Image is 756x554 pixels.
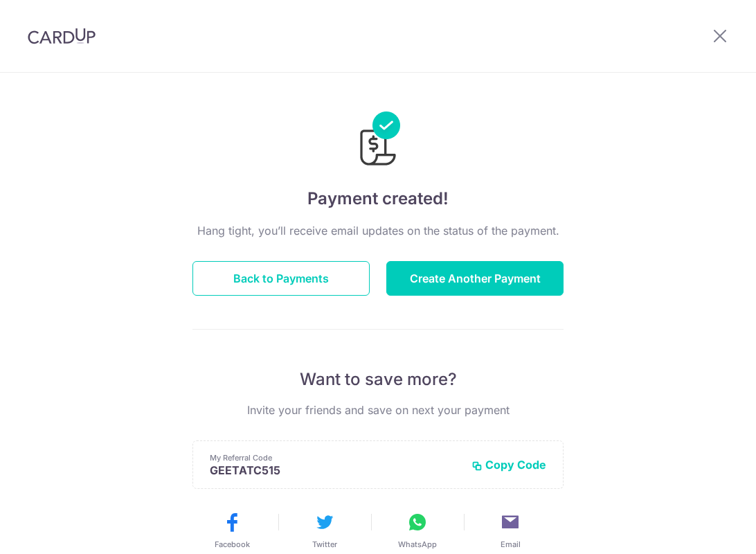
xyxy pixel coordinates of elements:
button: WhatsApp [377,511,458,550]
img: Payments [356,111,400,170]
span: WhatsApp [398,539,437,550]
button: Create Another Payment [386,261,564,296]
button: Email [469,511,551,550]
span: Email [501,539,521,550]
span: Twitter [312,539,337,550]
p: My Referral Code [210,452,460,463]
p: GEETATC515 [210,463,460,477]
h4: Payment created! [192,186,564,211]
button: Back to Payments [192,261,370,296]
img: CardUp [28,28,96,44]
p: Hang tight, you’ll receive email updates on the status of the payment. [192,222,564,239]
p: Want to save more? [192,368,564,391]
iframe: Opens a widget where you can find more information [667,512,742,547]
button: Facebook [191,511,273,550]
p: Invite your friends and save on next your payment [192,402,564,418]
span: Facebook [215,539,250,550]
button: Copy Code [471,458,546,472]
button: Twitter [284,511,366,550]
